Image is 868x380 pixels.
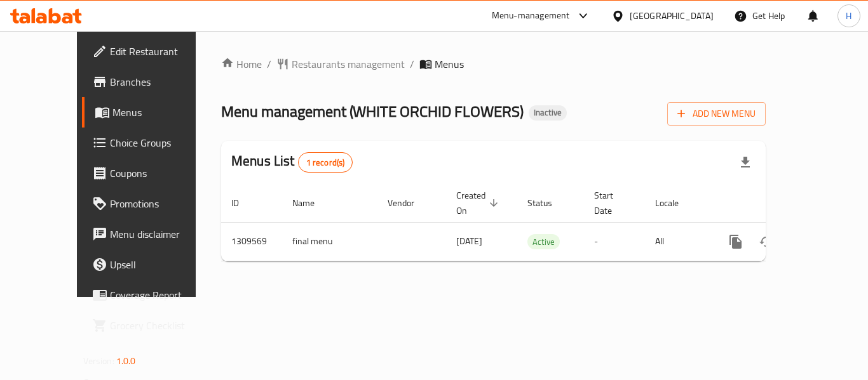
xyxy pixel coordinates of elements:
[82,97,222,128] a: Menus
[292,195,331,211] span: Name
[82,128,222,158] a: Choice Groups
[82,280,222,310] a: Coverage Report
[751,226,782,257] button: Change Status
[267,56,271,72] li: /
[82,188,222,219] a: Promotions
[82,36,222,67] a: Edit Restaurant
[282,222,377,261] td: final menu
[82,67,222,97] a: Branches
[82,219,222,249] a: Menu disclaimer
[221,184,853,261] table: enhanced table
[655,195,695,211] span: Locale
[83,353,114,369] span: Version:
[721,226,751,257] button: more
[110,287,212,303] span: Coverage Report
[298,152,353,173] div: Total records count
[276,56,405,72] a: Restaurants management
[112,105,212,120] span: Menus
[730,147,761,178] div: Export file
[630,9,714,23] div: [GEOGRAPHIC_DATA]
[846,9,851,23] span: H
[110,318,212,333] span: Grocery Checklist
[110,74,212,89] span: Branches
[82,249,222,280] a: Upsell
[110,257,212,272] span: Upsell
[292,56,405,72] span: Restaurants management
[110,135,212,150] span: Choice Groups
[221,56,766,72] nav: breadcrumb
[667,102,766,126] button: Add New Menu
[527,195,569,211] span: Status
[410,56,414,72] li: /
[456,188,502,218] span: Created On
[110,44,212,59] span: Edit Restaurant
[299,157,353,169] span: 1 record(s)
[645,222,710,261] td: All
[492,8,570,23] div: Menu-management
[529,107,567,118] span: Inactive
[527,235,560,249] span: Active
[231,152,353,173] h2: Menus List
[110,226,212,242] span: Menu disclaimer
[82,158,222,188] a: Coupons
[388,195,431,211] span: Vendor
[82,310,222,341] a: Grocery Checklist
[231,195,255,211] span: ID
[584,222,645,261] td: -
[710,184,853,223] th: Actions
[594,188,630,218] span: Start Date
[221,222,282,261] td: 1309569
[435,56,464,72] span: Menus
[677,106,756,122] span: Add New Menu
[110,166,212,181] span: Coupons
[110,196,212,211] span: Promotions
[221,56,262,72] a: Home
[529,105,567,121] div: Inactive
[221,97,524,126] span: Menu management ( WHITE ORCHID FLOWERS )
[456,233,482,249] span: [DATE]
[116,353,136,369] span: 1.0.0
